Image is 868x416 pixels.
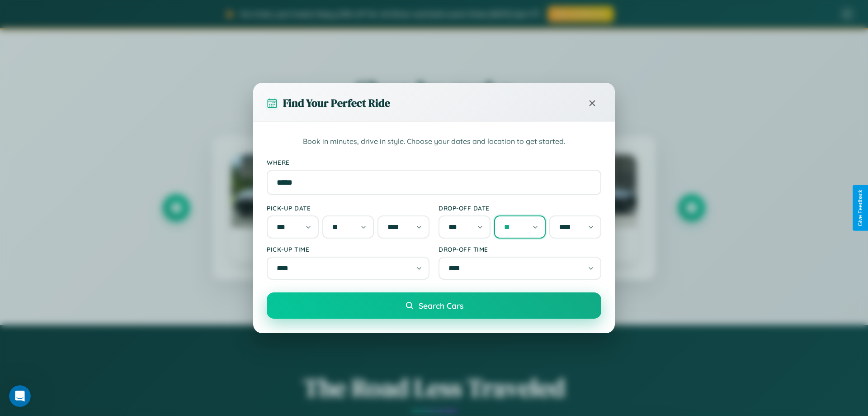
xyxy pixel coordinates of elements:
[267,245,429,253] label: Pick-up Time
[439,245,601,253] label: Drop-off Time
[267,204,429,212] label: Pick-up Date
[419,301,463,311] span: Search Cars
[439,204,601,212] label: Drop-off Date
[267,136,601,148] p: Book in minutes, drive in style. Choose your dates and location to get started.
[267,292,601,319] button: Search Cars
[267,158,601,166] label: Where
[283,96,390,110] h3: Find Your Perfect Ride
